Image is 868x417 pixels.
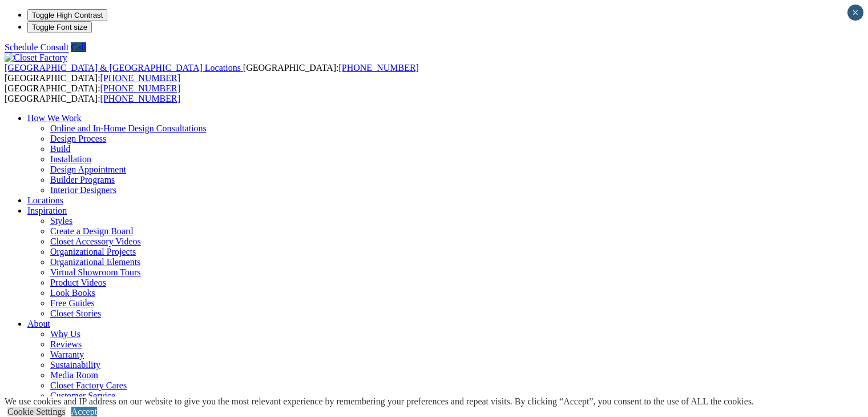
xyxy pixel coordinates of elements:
a: Installation [50,154,91,164]
a: About [27,319,50,328]
a: Closet Factory Cares [50,380,127,390]
button: Close [847,5,863,21]
a: Design Appointment [50,165,126,174]
a: Organizational Projects [50,247,136,256]
div: We use cookies and IP address on our website to give you the most relevant experience by remember... [5,396,754,407]
span: Toggle Font size [32,23,87,31]
span: [GEOGRAPHIC_DATA]: [GEOGRAPHIC_DATA]: [5,63,419,83]
a: Create a Design Board [50,226,133,236]
a: Look Books [50,288,95,298]
a: Accept [71,407,97,416]
a: Product Videos [50,278,106,287]
button: Toggle High Contrast [27,9,107,21]
a: Build [50,144,71,154]
a: Builder Programs [50,175,115,185]
a: Closet Stories [50,308,101,318]
a: Warranty [50,350,84,359]
a: Styles [50,216,72,226]
a: [PHONE_NUMBER] [100,73,180,83]
a: Virtual Showroom Tours [50,267,141,277]
a: Online and In-Home Design Consultations [50,123,207,133]
a: Locations [27,195,63,205]
a: [PHONE_NUMBER] [100,83,180,93]
span: [GEOGRAPHIC_DATA] & [GEOGRAPHIC_DATA] Locations [5,63,241,73]
a: Sustainability [50,360,100,370]
a: Reviews [50,339,82,349]
a: Inspiration [27,206,67,215]
a: Schedule Consult [5,42,68,52]
a: Why Us [50,329,80,339]
a: Customer Service [50,391,115,400]
a: Interior Designers [50,185,116,195]
span: [GEOGRAPHIC_DATA]: [GEOGRAPHIC_DATA]: [5,83,180,103]
a: Organizational Elements [50,257,140,267]
a: Closet Accessory Videos [50,236,141,246]
a: How We Work [27,113,82,123]
img: Closet Factory [5,53,67,63]
a: Cookie Settings [7,407,66,416]
a: Call [71,42,86,52]
a: Free Guides [50,298,95,308]
a: [GEOGRAPHIC_DATA] & [GEOGRAPHIC_DATA] Locations [5,63,243,73]
a: [PHONE_NUMBER] [338,63,418,73]
a: [PHONE_NUMBER] [100,94,180,103]
span: Toggle High Contrast [32,11,103,19]
a: Media Room [50,370,98,380]
button: Toggle Font size [27,21,92,33]
a: Design Process [50,134,106,143]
